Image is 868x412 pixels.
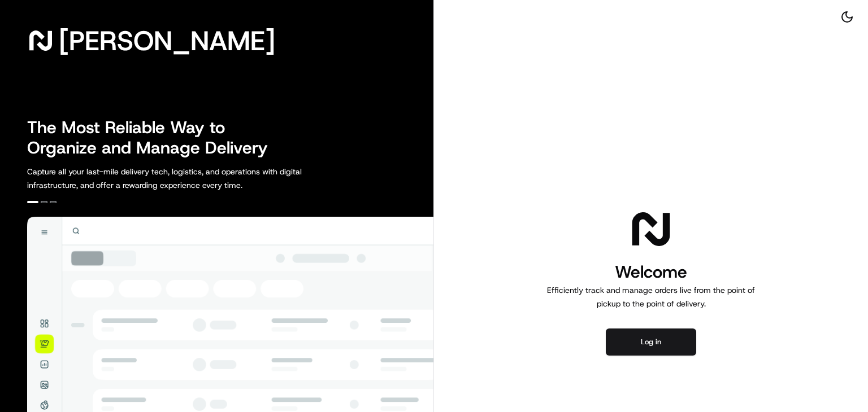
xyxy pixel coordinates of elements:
p: Efficiently track and manage orders live from the point of pickup to the point of delivery. [542,283,759,310]
button: Log in [606,328,696,356]
p: Capture all your last-mile delivery tech, logistics, and operations with digital infrastructure, ... [27,165,353,192]
h1: Welcome [542,261,759,283]
span: [PERSON_NAME] [59,29,275,52]
h2: The Most Reliable Way to Organize and Manage Delivery [27,117,280,158]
